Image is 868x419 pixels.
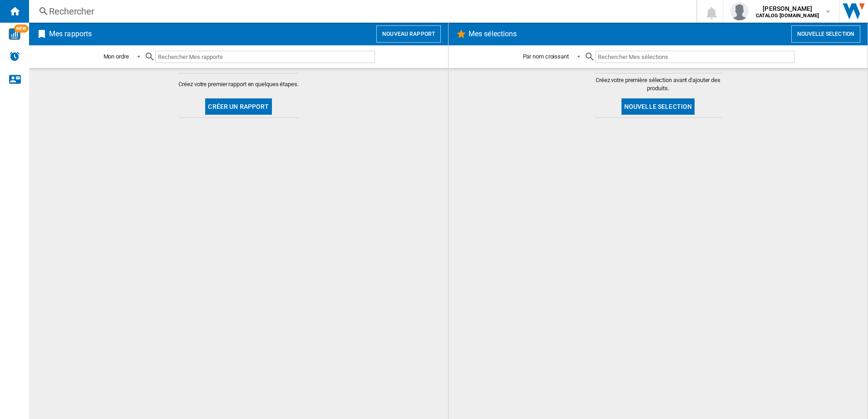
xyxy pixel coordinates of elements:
[621,98,695,115] button: Nouvelle selection
[9,51,20,62] img: alerts-logo.svg
[730,2,749,20] img: profile.jpg
[756,13,819,19] b: CATALOG [DOMAIN_NAME]
[791,25,860,43] button: Nouvelle selection
[9,28,20,40] img: wise-card.svg
[47,25,94,43] h2: Mes rapports
[178,80,298,88] span: Créez votre premier rapport en quelques étapes.
[467,25,518,43] h2: Mes sélections
[595,76,722,93] span: Créez votre première sélection avant d'ajouter des produits.
[595,51,794,63] input: Rechercher Mes sélections
[523,53,569,60] div: Par nom croissant
[14,24,29,33] span: NEW
[205,98,271,115] button: Créer un rapport
[104,53,129,60] div: Mon ordre
[155,51,375,63] input: Rechercher Mes rapports
[49,5,673,18] div: Rechercher
[756,4,819,13] span: [PERSON_NAME]
[376,25,441,43] button: Nouveau rapport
